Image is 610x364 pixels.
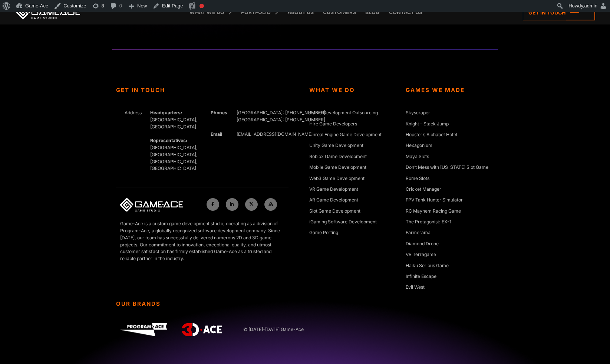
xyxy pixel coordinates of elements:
[116,87,288,94] strong: Get In Touch
[309,109,378,117] a: Game Development Outsourcing
[237,117,325,122] span: [GEOGRAPHIC_DATA]: [PHONE_NUMBER]
[406,109,430,117] a: Skyscraper
[309,121,357,128] a: Hire Game Developers
[146,109,198,172] div: [GEOGRAPHIC_DATA], [GEOGRAPHIC_DATA] [GEOGRAPHIC_DATA], [GEOGRAPHIC_DATA], [GEOGRAPHIC_DATA], [GE...
[406,186,441,193] a: Cricket Manager
[406,131,457,139] a: Hopster’s Alphabet Hotel
[406,262,449,270] a: Haiku Serious Game
[406,219,451,226] a: The Protagonist: EX-1
[309,208,360,215] a: Slot Game Development
[309,131,382,139] a: Unreal Engine Game Development
[211,131,222,137] strong: Email
[309,164,366,171] a: Mobile Game Development
[200,4,204,8] div: Focus keyphrase not set
[406,240,439,248] a: Diamond Drone
[120,198,183,211] img: Game-Ace Logo
[406,175,429,183] a: Rome Slots
[406,164,488,171] a: Don’t Mess with [US_STATE] Slot Game
[309,142,363,150] a: Unity Game Development
[406,284,425,291] a: Evil West
[406,208,461,215] a: RC Mayhem Racing Game
[406,229,431,237] a: Farmerama
[120,323,167,336] img: Program-Ace
[237,131,313,137] a: [EMAIL_ADDRESS][DOMAIN_NAME]
[309,87,398,94] strong: What We Do
[150,138,187,143] strong: Representatives:
[309,219,377,226] a: iGaming Software Development
[125,110,142,115] span: Address
[406,121,449,128] a: Knight – Stack Jump
[406,251,436,259] a: VR Terragame
[120,220,284,262] p: Game-Ace is a custom game development studio, operating as a division of Program-Ace, a globally ...
[309,229,338,237] a: Game Porting
[406,197,463,204] a: FPV Tank Hunter Simulator
[309,153,367,161] a: Roblox Game Development
[309,197,358,204] a: AR Game Development
[211,110,227,115] strong: Phones
[182,323,222,336] img: 3D-Ace
[237,110,325,115] span: [GEOGRAPHIC_DATA]: [PHONE_NUMBER]
[406,273,436,281] a: Infinite Escape
[150,110,182,115] strong: Headquarters:
[243,326,297,333] span: © [DATE]-[DATE] Game-Ace
[309,175,365,183] a: Web3 Game Development
[116,301,301,308] strong: Our Brands
[406,153,429,161] a: Maya Slots
[309,186,358,193] a: VR Game Development
[406,87,494,94] strong: Games We Made
[406,142,432,150] a: Hexagonium
[584,3,597,9] span: admin
[523,4,595,20] a: Get in touch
